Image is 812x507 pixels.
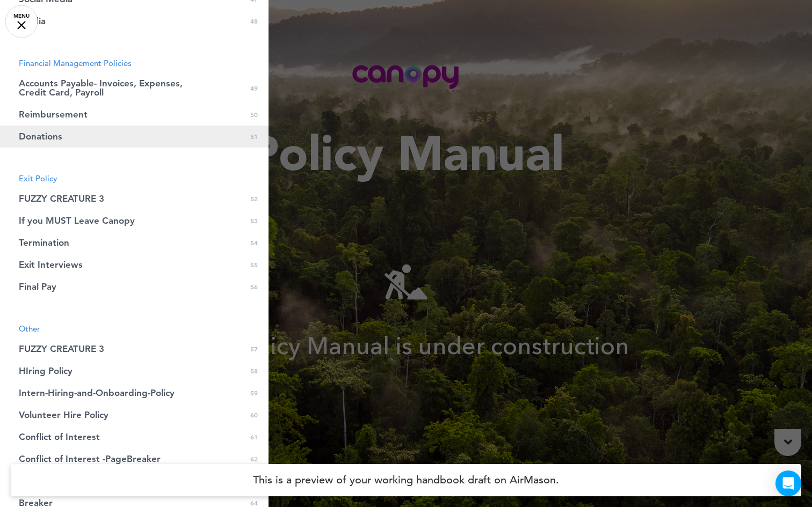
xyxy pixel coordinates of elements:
[19,79,196,97] span: Accounts Payable- Invoices, Expenses, Credit Card, Payroll
[250,282,258,291] span: 56
[19,282,56,291] span: Final Pay
[250,194,258,203] span: 52
[250,216,258,225] span: 53
[250,410,258,420] span: 60
[250,366,258,376] span: 58
[19,344,104,354] span: FUZZY CREATURE 3
[19,432,100,442] span: Conflict of Interest
[250,388,258,398] span: 59
[19,216,135,225] span: If you MUST Leave Canopy
[250,432,258,442] span: 61
[250,344,258,354] span: 57
[250,260,258,269] span: 55
[19,194,104,203] span: FUZZY CREATURE 3
[19,238,69,247] span: Termination
[19,454,161,464] span: Conflict of Interest -PageBreaker
[250,238,258,247] span: 54
[250,132,258,141] span: 51
[250,454,258,464] span: 62
[19,260,83,269] span: Exit Interviews
[19,410,108,420] span: Volunteer Hire Policy
[19,132,62,141] span: Donations
[19,110,88,119] span: Reimbursement
[250,17,258,26] span: 48
[250,110,258,119] span: 50
[11,464,801,496] h4: This is a preview of your working handbook draft on AirMason.
[775,471,801,496] div: Open Intercom Messenger
[250,84,258,93] span: 49
[19,366,73,376] span: HIring Policy
[5,5,38,38] a: MENU
[19,388,175,398] span: Intern-Hiring-and-Onboarding-Policy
